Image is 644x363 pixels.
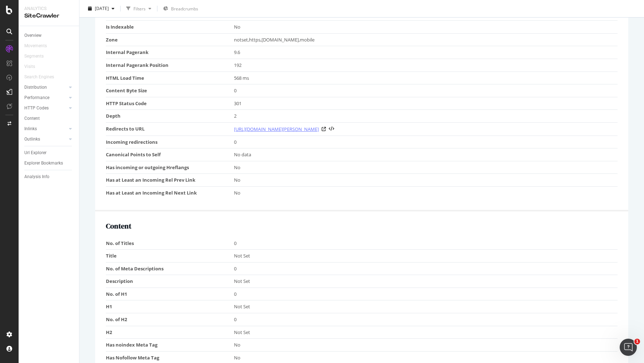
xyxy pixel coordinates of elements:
[620,339,637,356] iframe: Intercom live chat
[24,115,74,122] a: Content
[24,84,47,91] div: Distribution
[24,125,37,133] div: Inlinks
[24,104,67,112] a: HTTP Codes
[24,115,40,122] div: Content
[24,149,74,157] a: Url Explorer
[24,42,47,50] div: Movements
[106,33,234,46] td: Zone
[234,46,618,59] td: 9.6
[24,104,49,112] div: HTTP Codes
[106,262,234,275] td: No. of Meta Descriptions
[123,3,154,14] button: Filters
[24,160,63,167] div: Explorer Bookmarks
[234,339,618,352] td: No
[234,136,618,148] td: 0
[24,160,74,167] a: Explorer Bookmarks
[234,72,618,84] td: 568 ms
[634,339,640,344] span: 1
[24,173,74,181] a: Analysis Info
[24,32,74,39] a: Overview
[234,151,614,158] div: No data
[24,6,73,12] div: Analytics
[234,237,618,250] td: 0
[24,53,44,60] div: Segments
[106,161,234,174] td: Has incoming or outgoing Hreflangs
[234,59,618,72] td: 192
[24,94,49,102] div: Performance
[234,288,618,300] td: 0
[234,278,250,284] span: Not Set
[24,173,49,181] div: Analysis Info
[106,187,234,199] td: Has at Least an Incoming Rel Next Link
[106,110,234,123] td: Depth
[24,63,35,70] div: Visits
[106,326,234,339] td: H2
[24,136,40,143] div: Outlinks
[234,252,250,259] span: Not Set
[106,174,234,187] td: Has at Least an Incoming Rel Prev Link
[85,3,117,14] button: [DATE]
[106,313,234,326] td: No. of H2
[24,84,67,91] a: Distribution
[106,72,234,84] td: HTML Load Time
[24,42,54,50] a: Movements
[171,6,198,12] span: Breadcrumbs
[106,21,234,34] td: Is Indexable
[106,300,234,313] td: H1
[234,303,250,310] span: Not Set
[24,53,51,60] a: Segments
[234,126,319,133] a: [URL][DOMAIN_NAME][PERSON_NAME]
[24,149,47,157] div: Url Explorer
[234,33,618,46] td: notset,https,[DOMAIN_NAME],mobile
[24,73,54,81] div: Search Engines
[106,148,234,161] td: Canonical Points to Self
[322,127,326,131] a: Visit Online Page
[24,12,73,20] div: SiteCrawler
[24,63,42,70] a: Visits
[133,5,146,11] div: Filters
[234,262,618,275] td: 0
[234,84,618,97] td: 0
[234,174,618,187] td: No
[106,275,234,288] td: Description
[106,339,234,352] td: Has noindex Meta Tag
[234,97,618,110] td: 301
[106,122,234,136] td: Redirects to URL
[24,136,67,143] a: Outlinks
[234,187,618,199] td: No
[160,3,201,14] button: Breadcrumbs
[329,127,334,132] button: View HTML Source
[234,329,250,335] span: Not Set
[24,125,67,133] a: Inlinks
[24,73,61,81] a: Search Engines
[234,110,618,123] td: 2
[234,161,618,174] td: No
[24,94,67,102] a: Performance
[106,59,234,72] td: Internal Pagerank Position
[106,97,234,110] td: HTTP Status Code
[95,5,109,11] span: 2025 Aug. 22nd
[106,250,234,263] td: Title
[24,32,42,39] div: Overview
[106,237,234,250] td: No. of Titles
[106,84,234,97] td: Content Byte Size
[234,21,618,34] td: No
[106,222,618,230] h2: Content
[106,288,234,300] td: No. of H1
[106,46,234,59] td: Internal Pagerank
[234,313,618,326] td: 0
[106,136,234,148] td: Incoming redirections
